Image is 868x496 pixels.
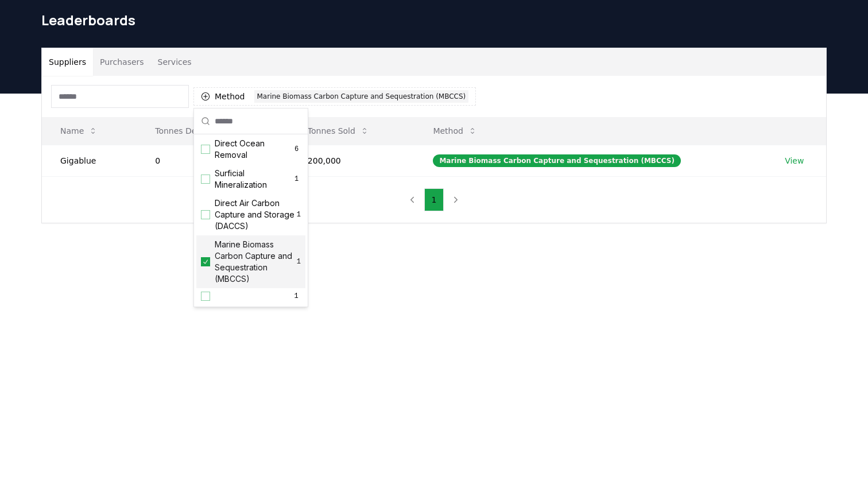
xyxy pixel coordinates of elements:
[433,154,681,167] div: Marine Biomass Carbon Capture and Sequestration (MBCCS)
[292,292,301,301] span: 1
[292,175,301,184] span: 1
[292,145,301,154] span: 6
[254,90,469,103] div: Marine Biomass Carbon Capture and Sequestration (MBCCS)
[41,11,827,29] h1: Leaderboards
[193,87,476,106] button: MethodMarine Biomass Carbon Capture and Sequestration (MBCCS)
[289,145,415,176] td: 200,000
[151,48,199,76] button: Services
[51,119,107,142] button: Name
[424,188,444,211] button: 1
[297,210,301,219] span: 1
[297,257,301,266] span: 1
[146,119,247,142] button: Tonnes Delivered
[215,197,297,232] span: Direct Air Carbon Capture and Storage (DACCS)
[137,145,289,176] td: 0
[93,48,151,76] button: Purchasers
[424,119,486,142] button: Method
[215,168,292,191] span: Surficial Mineralization
[42,48,93,76] button: Suppliers
[299,119,378,142] button: Tonnes Sold
[42,145,137,176] td: Gigablue
[785,155,804,166] a: View
[215,239,297,285] span: Marine Biomass Carbon Capture and Sequestration (MBCCS)
[215,138,292,161] span: Direct Ocean Removal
